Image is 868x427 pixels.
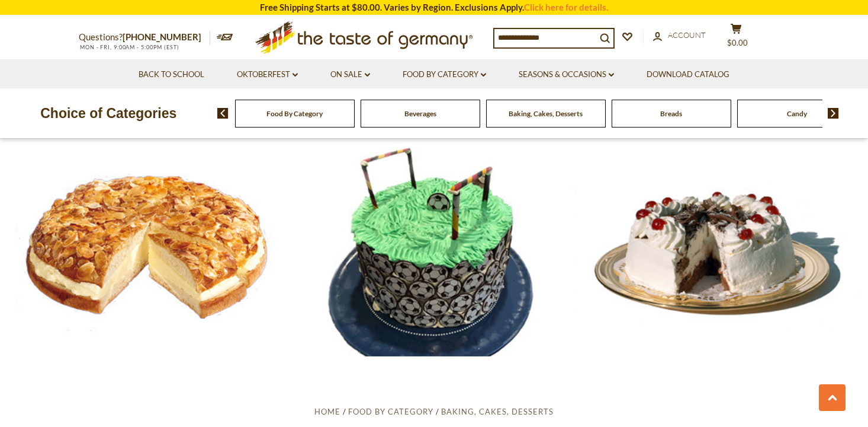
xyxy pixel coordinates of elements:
p: Questions? [79,30,210,45]
span: $0.00 [727,38,748,47]
a: Account [653,29,706,42]
img: previous arrow [217,108,229,119]
a: Click here for details. [524,2,608,12]
a: Oktoberfest [237,68,298,81]
span: MON - FRI, 9:00AM - 5:00PM (EST) [79,44,179,50]
a: [PHONE_NUMBER] [123,31,201,42]
a: Food By Category [266,109,323,118]
a: Seasons & Occasions [519,68,614,81]
a: Baking, Cakes, Desserts [509,109,583,118]
a: Food By Category [348,407,433,416]
a: Beverages [404,109,436,118]
a: Candy [787,109,807,118]
button: $0.00 [718,23,754,53]
a: Food By Category [403,68,486,81]
a: Back to School [139,68,204,81]
a: Baking, Cakes, Desserts [441,407,554,416]
img: next arrow [828,108,839,119]
a: Download Catalog [647,68,729,81]
a: On Sale [330,68,370,81]
a: Breads [660,109,682,118]
span: Account [668,30,706,40]
a: Home [314,407,340,416]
